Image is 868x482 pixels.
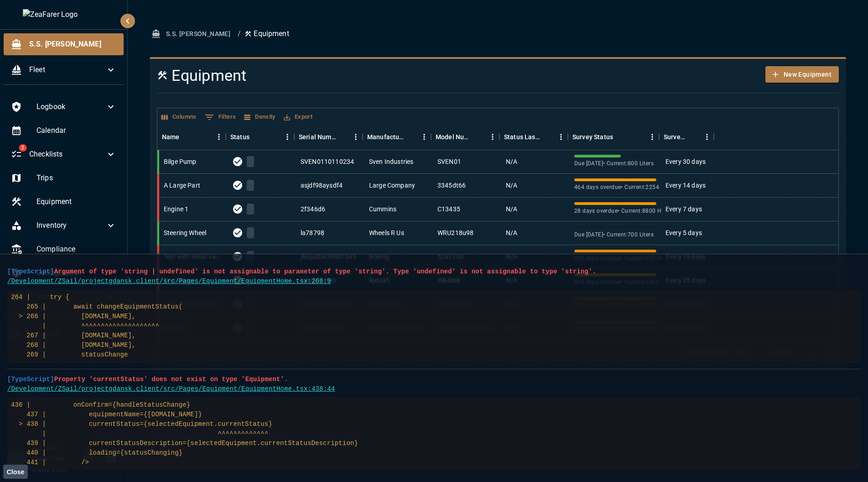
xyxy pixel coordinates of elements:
div: la78798 [301,228,324,237]
div: Serial Number [294,124,363,150]
button: Menu [417,130,431,144]
h4: Equipment [157,66,724,85]
div: Large Company [369,181,415,190]
div: asjdf98aysdf4 [301,181,343,190]
div: Status [226,124,294,150]
button: Show filters [203,110,239,125]
div: Cummins [369,204,396,214]
div: N/A [506,204,517,214]
button: Menu [645,130,659,144]
div: Status [230,124,249,150]
div: Model Number [431,124,499,150]
div: Every 19 days [665,252,706,261]
button: Menu [212,130,226,144]
div: Name [157,124,226,150]
div: Manufacturer [367,124,405,150]
div: jlkajsdfi439001343 [301,252,356,261]
button: Menu [554,130,568,144]
button: Select columns [159,110,199,124]
button: Density [242,110,278,124]
span: Compliance [36,244,116,255]
button: Menu [486,130,499,144]
div: Engine 1 [164,204,188,214]
div: Trips [4,167,124,189]
div: A Large Part [164,181,200,190]
div: Serial Number [299,124,336,150]
span: Calendar [36,125,116,136]
button: Sort [541,131,554,143]
div: 2Checklists [4,143,124,165]
div: Sven Industries [369,157,413,166]
div: Every 5 days [665,228,702,237]
div: N/A [506,157,517,166]
span: 28 days overdue • Current: 8800 Hours [574,207,656,216]
button: Sort [473,131,486,143]
span: 2 [19,144,26,152]
span: Due [DATE] • Current: 700 Liters [574,231,656,240]
button: Export [281,110,315,124]
div: Logbook [4,96,124,118]
button: S.S. [PERSON_NAME] [150,26,234,42]
span: 464 days overdue • Current: 2254 KW [574,183,656,192]
button: Sort [405,131,417,143]
div: Every 7 days [665,204,702,214]
span: Due [DATE] • Current: 800 Liters [574,159,656,168]
button: New Equipment [765,66,839,83]
div: Test with initial value [164,252,223,261]
button: Sort [249,131,262,143]
div: Every 14 days [665,181,706,190]
span: S.S. [PERSON_NAME] [29,39,116,50]
div: Survey Status [572,124,613,150]
div: Manufacturer [363,124,431,150]
button: Sort [336,131,349,143]
div: Compliance [4,238,124,260]
div: Survey Interval [664,124,687,150]
div: Steering Wheel [164,228,206,237]
div: 52421dd [437,252,463,261]
span: Equipment [36,196,116,207]
button: Menu [700,130,714,144]
div: 2f346d6 [301,204,325,214]
button: Sort [687,131,700,143]
div: N/A [506,252,517,261]
div: 3345dt66 [437,181,466,190]
img: ZeaFarer Logo [23,9,105,20]
div: WRU218u98 [437,228,473,237]
div: Survey Interval [659,124,714,150]
div: Boeing [369,252,389,261]
div: C13435 [437,204,460,214]
button: Sort [180,131,192,143]
span: Logbook [36,101,105,112]
button: Menu [281,130,294,144]
div: Name [162,124,180,150]
div: Status Last Updated [499,124,568,150]
p: Equipment [244,28,289,39]
div: Calendar [4,120,124,141]
div: Inventory [4,215,124,236]
div: SVEN0110110234 [301,157,354,166]
div: N/A [506,181,517,190]
div: Fleet [4,59,124,81]
div: Status Last Updated [504,124,541,150]
div: N/A [506,228,517,237]
div: Bilge Pump [164,157,197,166]
div: Model Number [436,124,473,150]
span: Checklists [29,149,105,160]
div: S.S. [PERSON_NAME] [4,33,124,55]
div: SVEN01 [437,157,461,166]
span: Trips [36,173,116,183]
span: Fleet [29,64,105,75]
button: Sort [613,131,626,143]
div: Equipment [4,191,124,213]
div: Wheels R Us [369,228,404,237]
li: / [238,28,241,39]
div: Survey Status [568,124,659,150]
div: Every 30 days [665,157,706,166]
button: Menu [349,130,363,144]
span: Inventory [36,220,105,231]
